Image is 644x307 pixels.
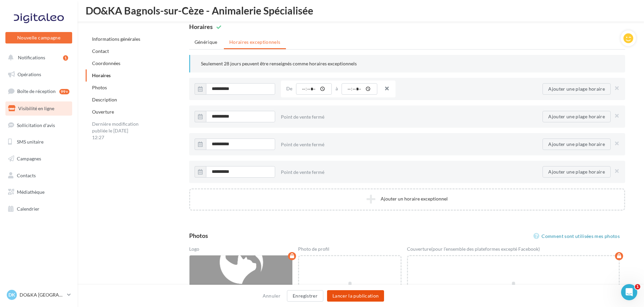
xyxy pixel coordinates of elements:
[4,135,74,149] a: SMS unitaire
[335,86,338,91] label: à
[281,139,537,151] div: Point de vente fermé
[4,101,74,116] a: Visibilité en ligne
[4,152,74,166] a: Campagnes
[92,60,120,66] a: Coordonnées
[189,246,293,255] div: Logo
[286,86,292,91] label: De
[4,185,74,199] a: Médiathèque
[63,55,68,61] div: 1
[407,246,620,255] div: Couverture
[543,139,611,150] button: Ajouter une plage horaire
[18,105,54,111] span: Visibilité en ligne
[4,168,74,183] a: Contacts
[86,5,313,16] span: DO&KA Bagnols-sur-Cèze - Animalerie Spécialisée
[201,60,614,67] p: Seulement 28 jours peuvent être renseignés comme horaires exceptionnels
[281,111,537,123] div: Point de vente fermé
[17,156,41,161] span: Campagnes
[17,139,43,145] span: SMS unitaire
[4,84,74,98] a: Boîte de réception99+
[4,51,71,65] button: Notifications 1
[543,83,611,95] button: Ajouter une plage horaire
[533,232,620,240] a: Comment sont utilisées mes photos
[224,36,286,49] li: Horaires exceptionnels
[543,166,611,178] button: Ajouter une plage horaire
[92,72,111,78] a: Horaires
[92,36,140,42] a: Informations générales
[5,288,72,301] a: DK DO&KA [GEOGRAPHIC_DATA]
[621,284,637,300] iframe: Intercom live chat
[92,97,117,102] a: Description
[4,118,74,132] a: Sollicitation d'avis
[189,233,208,239] div: Photos
[8,291,15,298] span: DK
[189,36,223,48] li: Générique
[287,290,323,302] button: Enregistrer
[92,109,114,115] a: Ouverture
[17,173,36,178] span: Contacts
[86,118,146,144] div: Dernière modification publiée le [DATE] 12:27
[59,89,69,94] div: 99+
[635,284,640,289] span: 1
[281,166,537,178] div: Point de vente fermé
[4,202,74,216] a: Calendrier
[17,206,39,212] span: Calendrier
[189,188,625,211] button: Ajouter un horaire exceptionnel
[543,111,611,122] button: Ajouter une plage horaire
[17,189,45,195] span: Médiathèque
[4,67,74,82] a: Opérations
[5,32,72,43] button: Nouvelle campagne
[18,71,41,77] span: Opérations
[20,291,64,298] p: DO&KA [GEOGRAPHIC_DATA]
[17,88,56,94] span: Boîte de réception
[17,122,55,128] span: Sollicitation d'avis
[189,24,213,30] div: Horaires
[92,85,107,90] a: Photos
[92,48,109,54] a: Contact
[18,55,45,60] span: Notifications
[431,246,540,252] span: (pour l’ensemble des plateformes excepté Facebook)
[298,246,402,255] div: Photo de profil
[260,292,283,300] button: Annuler
[327,290,384,302] button: Lancer la publication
